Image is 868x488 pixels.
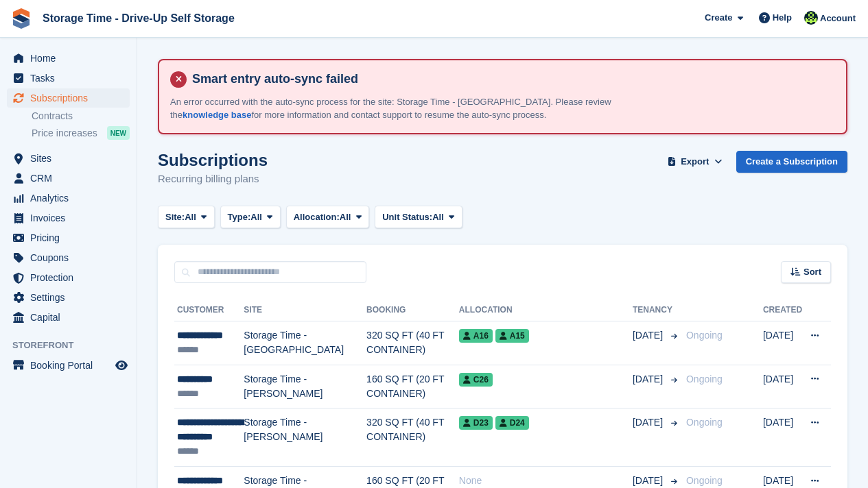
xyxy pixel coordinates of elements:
span: Home [30,49,113,68]
a: menu [7,69,130,88]
span: All [250,210,262,224]
span: Site: [165,210,185,224]
td: 320 SQ FT (40 FT CONTAINER) [366,408,459,467]
a: Preview store [113,357,130,374]
span: All [185,210,196,224]
td: [DATE] [763,408,802,467]
span: [DATE] [633,474,666,488]
a: menu [7,169,130,188]
th: Booking [366,300,459,321]
h4: Smart entry auto-sync failed [187,71,835,87]
span: Account [820,12,856,25]
span: Capital [30,308,113,327]
a: Create a Subscription [736,151,847,173]
th: Created [763,300,802,321]
span: Ongoing [686,330,723,341]
span: Allocation: [294,210,340,224]
span: CRM [30,169,113,188]
a: menu [7,308,130,327]
button: Type: All [220,206,281,228]
span: [DATE] [633,328,666,343]
a: menu [7,248,130,267]
span: [DATE] [633,372,666,387]
img: stora-icon-8386f47178a22dfd0bd8f6a31ec36ba5ce8667c1dd55bd0f319d3a0aa187defe.svg [11,8,32,29]
td: [DATE] [763,365,802,408]
td: 160 SQ FT (20 FT CONTAINER) [366,365,459,408]
a: menu [7,88,130,108]
span: Help [773,11,792,25]
a: Contracts [32,110,130,123]
span: Type: [228,210,251,224]
a: knowledge base [183,110,251,120]
td: 320 SQ FT (40 FT CONTAINER) [366,321,459,365]
span: A15 [495,329,529,343]
span: Price increases [32,127,97,140]
a: Price increases NEW [32,125,130,141]
span: Ongoing [686,475,723,486]
span: Sites [30,149,113,168]
span: A16 [459,329,493,343]
span: Ongoing [686,374,723,385]
span: Sort [804,265,821,279]
h1: Subscriptions [158,151,268,169]
a: menu [7,208,130,228]
span: Ongoing [686,417,723,428]
span: Invoices [30,208,113,228]
span: Analytics [30,188,113,208]
a: menu [7,149,130,168]
span: Subscriptions [30,88,113,108]
a: Storage Time - Drive-Up Self Storage [37,7,240,29]
a: menu [7,268,130,287]
span: Storefront [12,339,137,352]
span: D23 [459,416,493,430]
span: All [432,210,444,224]
span: Create [705,11,732,25]
span: [DATE] [633,415,666,430]
span: Coupons [30,248,113,267]
p: An error occurred with the auto-sync process for the site: Storage Time - [GEOGRAPHIC_DATA]. Plea... [170,95,650,122]
a: menu [7,49,130,68]
td: [DATE] [763,321,802,365]
span: Export [681,155,709,169]
a: menu [7,188,130,208]
span: Booking Portal [30,356,113,375]
td: Storage Time - [PERSON_NAME] [244,408,366,467]
span: All [340,210,351,224]
span: Settings [30,288,113,307]
th: Tenancy [633,300,681,321]
span: Tasks [30,69,113,88]
p: Recurring billing plans [158,171,268,187]
td: Storage Time - [PERSON_NAME] [244,365,366,408]
img: Laaibah Sarwar [804,11,818,25]
a: menu [7,228,130,247]
button: Site: All [158,206,215,228]
a: menu [7,288,130,307]
button: Export [665,151,725,173]
span: D24 [495,416,529,430]
td: Storage Time - [GEOGRAPHIC_DATA] [244,321,366,365]
th: Allocation [459,300,633,321]
button: Allocation: All [286,206,370,228]
span: Pricing [30,228,113,247]
th: Site [244,300,366,321]
span: C26 [459,373,493,387]
a: menu [7,356,130,375]
button: Unit Status: All [375,206,462,228]
span: Protection [30,268,113,287]
span: Unit Status: [382,210,432,224]
th: Customer [174,300,244,321]
div: None [459,474,633,488]
div: NEW [107,126,130,140]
